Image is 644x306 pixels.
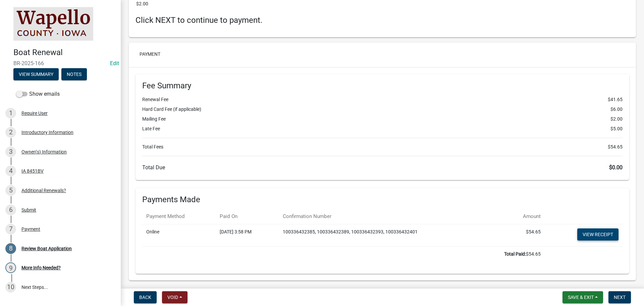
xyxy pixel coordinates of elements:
a: View receipt [577,228,619,241]
button: Next [608,291,631,303]
h6: Total Due [142,164,623,171]
div: Payment [21,227,40,231]
button: Save & Exit [562,291,603,303]
td: $54.65 [142,247,545,262]
div: Review Boat Application [21,246,72,251]
th: Amount [504,209,545,224]
button: Back [134,291,157,303]
span: $54.65 [608,143,623,150]
div: 3 [5,146,16,157]
button: Payment [134,48,166,60]
button: View Summary [13,68,59,80]
li: Mailing Fee [142,116,623,123]
div: 7 [5,224,16,234]
h6: Fee Summary [142,81,623,91]
span: $5.00 [610,125,623,132]
a: Edit [110,60,119,67]
div: Owner(s) Information [21,149,67,154]
div: 5 [5,185,16,196]
span: Void [167,295,178,300]
li: Total Fees [142,143,623,150]
li: Renewal Fee [142,96,623,103]
h4: Boat Renewal [13,48,115,57]
div: More Info Needed? [21,265,61,270]
span: Back [139,295,151,300]
button: Void [162,291,187,303]
span: Save & Exit [568,295,594,300]
div: IA 8451BV [21,169,44,173]
span: $6.00 [610,106,623,113]
div: Additional Renewals? [21,188,66,193]
wm-modal-confirm: Notes [61,72,87,77]
span: Next [614,295,626,300]
span: $41.65 [608,96,623,103]
b: Total Paid: [504,251,526,257]
button: Notes [61,68,87,80]
div: 1 [5,108,16,119]
td: [DATE] 3:58 PM [216,224,279,247]
th: Confirmation Number [279,209,504,224]
td: 100336432385, 100336432389, 100336432393, 100336432401 [279,224,504,247]
div: 2 [5,127,16,138]
img: Wapello County, Iowa [13,7,93,41]
span: $0.00 [609,164,623,171]
wm-modal-confirm: Summary [13,72,59,77]
div: Require User [21,111,48,116]
td: $54.65 [504,224,545,247]
label: Show emails [16,90,60,98]
th: Payment Method [142,209,216,224]
div: Introductory Information [21,130,73,135]
div: 6 [5,205,16,215]
h4: Click NEXT to continue to payment. [136,15,629,25]
div: 10 [5,282,16,293]
span: BR-2025-166 [13,60,107,67]
h6: Payments Made [142,195,623,205]
wm-modal-confirm: Edit Application Number [110,60,119,67]
span: $2.00 [610,116,623,123]
div: 8 [5,243,16,254]
div: 9 [5,262,16,273]
li: Hard Card Fee (if applicable) [142,106,623,113]
td: Online [142,224,216,247]
li: Late Fee [142,125,623,132]
div: 4 [5,166,16,176]
div: Submit [21,208,36,212]
th: Paid On [216,209,279,224]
